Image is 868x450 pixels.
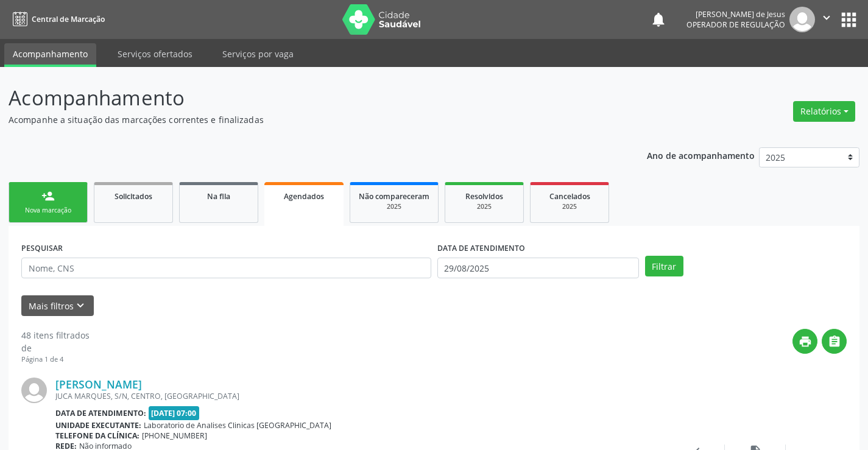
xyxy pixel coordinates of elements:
div: JUCA MARQUES, S/N, CENTRO, [GEOGRAPHIC_DATA] [55,391,664,401]
span: Laboratorio de Analises Clinicas [GEOGRAPHIC_DATA] [144,420,331,431]
div: 48 itens filtrados [21,329,90,342]
div: 2025 [539,202,600,211]
button: Filtrar [645,256,683,276]
label: DATA DE ATENDIMENTO [437,239,525,258]
span: Solicitados [115,191,152,202]
span: Cancelados [549,191,590,202]
img: img [789,7,815,32]
button:  [822,329,847,354]
span: Operador de regulação [686,19,785,30]
span: Na fila [207,191,230,202]
span: [PHONE_NUMBER] [142,431,207,441]
div: Página 1 de 4 [21,354,90,365]
button: print [792,329,817,354]
a: [PERSON_NAME] [55,378,142,391]
div: 2025 [454,202,515,211]
img: img [21,378,47,403]
i:  [820,11,833,24]
a: Central de Marcação [9,9,105,29]
div: person_add [41,189,55,203]
button:  [815,7,838,32]
p: Acompanhamento [9,83,604,113]
button: apps [838,9,859,30]
p: Ano de acompanhamento [647,147,755,163]
span: Resolvidos [465,191,503,202]
a: Serviços por vaga [214,43,302,65]
div: Nova marcação [18,206,79,215]
a: Serviços ofertados [109,43,201,65]
p: Acompanhe a situação das marcações correntes e finalizadas [9,113,604,126]
i: print [799,335,812,348]
span: Não compareceram [359,191,429,202]
span: [DATE] 07:00 [149,406,200,420]
span: Agendados [284,191,324,202]
button: Relatórios [793,101,855,122]
label: PESQUISAR [21,239,63,258]
button: notifications [650,11,667,28]
button: Mais filtroskeyboard_arrow_down [21,295,94,317]
a: Acompanhamento [4,43,96,67]
b: Unidade executante: [55,420,141,431]
span: Central de Marcação [32,14,105,24]
div: 2025 [359,202,429,211]
b: Telefone da clínica: [55,431,139,441]
div: [PERSON_NAME] de Jesus [686,9,785,19]
b: Data de atendimento: [55,408,146,418]
div: de [21,342,90,354]
i:  [828,335,841,348]
i: keyboard_arrow_down [74,299,87,312]
input: Selecione um intervalo [437,258,639,278]
input: Nome, CNS [21,258,431,278]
